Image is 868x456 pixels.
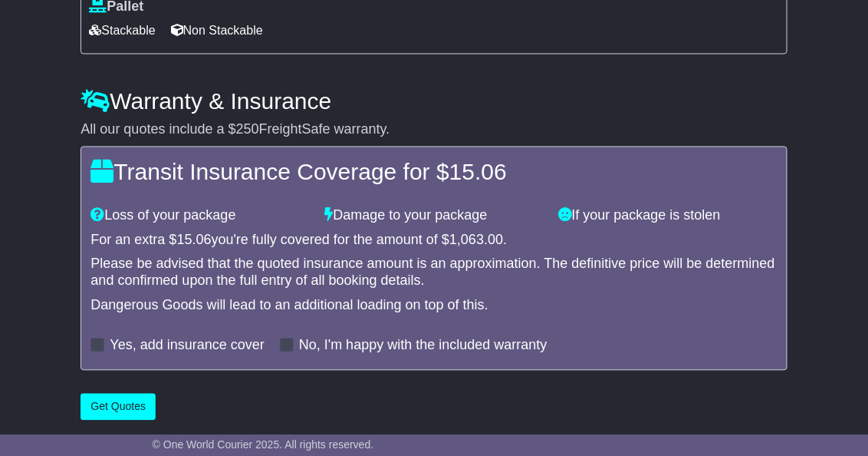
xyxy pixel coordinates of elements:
[449,233,503,248] span: 1,063.00
[89,18,155,42] span: Stackable
[317,208,551,225] div: Damage to your package
[299,338,547,355] label: No, I'm happy with the included warranty
[81,122,787,139] div: All our quotes include a $ FreightSafe warranty.
[81,394,156,421] button: Get Quotes
[449,160,507,185] span: 15.06
[90,256,777,289] div: Please be advised that the quoted insurance amount is an approximation. The definitive price will...
[171,18,263,42] span: Non Stackable
[551,208,785,225] div: If your package is stolen
[236,122,259,137] span: 250
[110,338,264,355] label: Yes, add insurance cover
[81,89,787,114] h4: Warranty & Insurance
[176,233,211,248] span: 15.06
[90,298,777,315] div: Dangerous Goods will lead to an additional loading on top of this.
[90,233,777,249] div: For an extra $ you're fully covered for the amount of $ .
[153,438,374,451] span: © One World Courier 2025. All rights reserved.
[83,208,317,225] div: Loss of your package
[90,160,777,185] h4: Transit Insurance Coverage for $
